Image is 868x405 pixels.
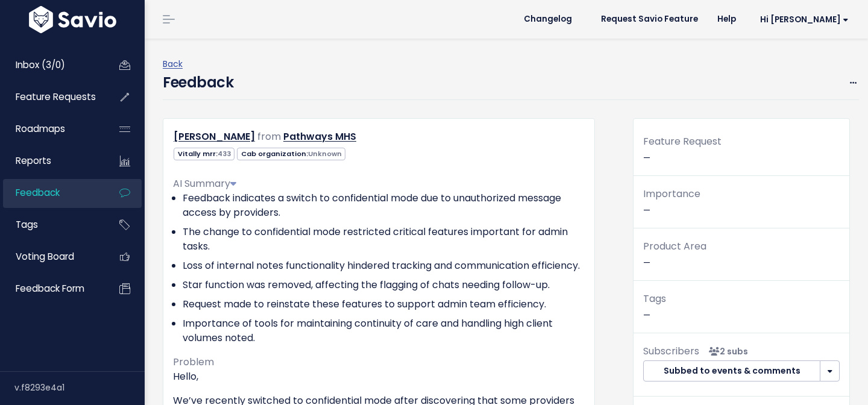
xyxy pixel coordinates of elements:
[643,186,840,218] p: —
[163,72,233,93] h4: Feedback
[643,134,722,148] span: Feature Request
[760,15,849,24] span: Hi [PERSON_NAME]
[16,250,74,263] span: Voting Board
[3,115,100,143] a: Roadmaps
[634,133,849,176] div: —
[591,10,708,28] a: Request Savio Feature
[218,149,231,159] span: 433
[643,187,700,201] span: Importance
[173,177,236,190] span: AI Summary
[183,225,585,254] li: The change to confidential mode restricted critical features important for admin tasks.
[16,186,60,199] span: Feedback
[3,275,100,303] a: Feedback form
[257,130,281,143] span: from
[237,148,345,160] span: Cab organization:
[643,239,706,253] span: Product Area
[183,259,585,273] li: Loss of internal notes functionality hindered tracking and communication efficiency.
[173,355,214,369] span: Problem
[163,58,183,70] a: Back
[524,15,572,24] span: Changelog
[14,372,145,403] div: v.f8293e4a1
[183,278,585,292] li: Star function was removed, affecting the flagging of chats needing follow-up.
[3,83,100,111] a: Feature Requests
[16,58,65,71] span: Inbox (3/0)
[16,282,84,295] span: Feedback form
[3,51,100,79] a: Inbox (3/0)
[16,154,51,167] span: Reports
[16,90,96,103] span: Feature Requests
[308,149,342,159] span: Unknown
[26,6,119,33] img: logo-white.9d6f32f41409.svg
[16,218,38,231] span: Tags
[183,297,585,312] li: Request made to reinstate these features to support admin team efficiency.
[3,243,100,271] a: Voting Board
[708,10,746,28] a: Help
[283,130,356,143] a: Pathways MHS
[643,360,820,382] button: Subbed to events & comments
[643,290,840,323] p: —
[704,345,748,357] span: <p><strong>Subscribers</strong><br><br> - Olivia Roche<br> - Peter Chaloux<br> </p>
[3,179,100,207] a: Feedback
[746,10,858,29] a: Hi [PERSON_NAME]
[183,191,585,220] li: Feedback indicates a switch to confidential mode due to unauthorized message access by providers.
[643,238,840,271] p: —
[643,344,699,358] span: Subscribers
[3,211,100,239] a: Tags
[643,292,666,306] span: Tags
[183,316,585,345] li: Importance of tools for maintaining continuity of care and handling high client volumes noted.
[16,122,65,135] span: Roadmaps
[174,130,255,143] a: [PERSON_NAME]
[173,369,585,384] p: Hello,
[3,147,100,175] a: Reports
[174,148,234,160] span: Vitally mrr:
